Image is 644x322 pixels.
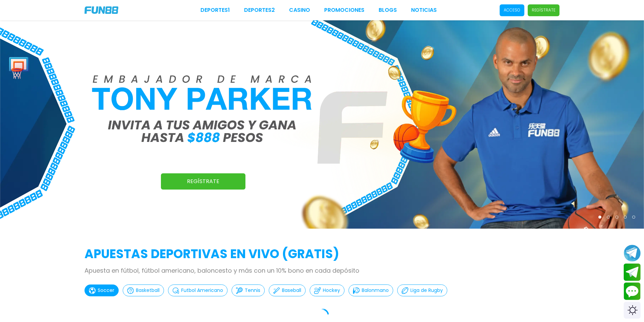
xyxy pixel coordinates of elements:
a: Deportes2 [244,6,275,14]
a: Regístrate [161,173,245,190]
img: Company Logo [85,6,118,14]
a: BLOGS [379,6,397,14]
p: Futbol Americano [181,287,223,294]
p: Balonmano [362,287,389,294]
p: Liga de Rugby [410,287,443,294]
button: Baseball [269,284,306,296]
button: Join telegram channel [624,244,641,262]
p: Soccer [98,287,114,294]
p: Tennis [245,287,260,294]
button: Hockey [310,284,344,296]
div: Switch theme [624,302,641,319]
h2: APUESTAS DEPORTIVAS EN VIVO (gratis) [85,245,559,263]
p: Baseball [282,287,301,294]
p: Hockey [323,287,340,294]
p: Acceso [504,7,520,13]
button: Liga de Rugby [397,284,447,296]
p: Basketball [136,287,160,294]
a: Promociones [324,6,364,14]
button: Soccer [85,284,119,296]
button: Balonmano [349,284,393,296]
button: Join telegram [624,264,641,281]
p: Regístrate [532,7,555,13]
a: CASINO [289,6,310,14]
a: Deportes1 [200,6,230,14]
p: Apuesta en fútbol, fútbol americano, baloncesto y más con un 10% bono en cada depósito [85,266,559,275]
button: Contact customer service [624,282,641,300]
button: Basketball [123,284,164,296]
a: NOTICIAS [411,6,437,14]
button: Futbol Americano [168,284,228,296]
button: Tennis [232,284,265,296]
